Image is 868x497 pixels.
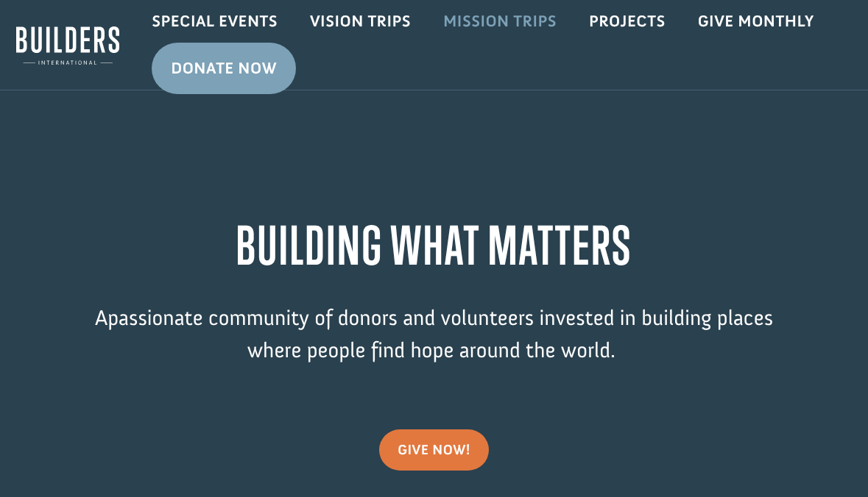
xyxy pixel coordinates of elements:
[40,59,147,69] span: Nixa , [GEOGRAPHIC_DATA]
[152,43,296,94] a: Donate Now
[87,302,781,388] p: passionate community of donors and volunteers invested in building places where people find hope ...
[27,15,202,44] div: [PERSON_NAME] donated $100
[16,23,119,68] img: Builders International
[35,45,176,56] strong: Builders International: Foundation
[27,46,202,56] div: to
[379,429,489,471] a: give now!
[208,29,274,56] button: Donate
[87,215,781,283] h1: BUILDING WHAT MATTERS
[27,31,38,43] img: emoji partyPopper
[95,304,107,331] span: A
[27,59,37,69] img: US.png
